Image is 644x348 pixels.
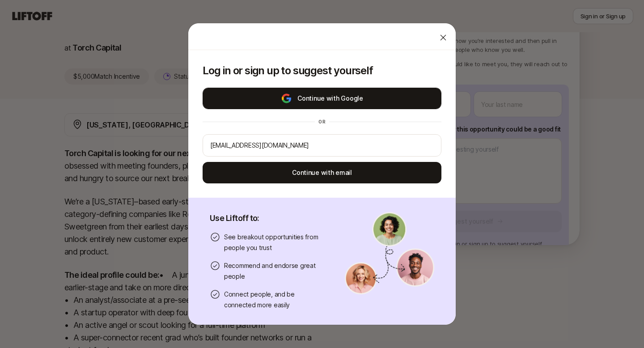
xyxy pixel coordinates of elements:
[203,88,441,109] button: Continue with Google
[203,162,441,183] button: Continue with email
[224,232,323,253] p: See breakout opportunities from people you trust
[224,289,323,310] p: Connect people, and be connected more easily
[210,140,434,151] input: Your personal email address
[281,93,292,104] img: google-logo
[224,260,323,282] p: Recommend and endorse great people
[315,118,329,125] div: or
[203,64,441,77] p: Log in or sign up to suggest yourself
[210,212,323,225] p: Use Liftoff to:
[345,212,434,294] img: signup-banner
